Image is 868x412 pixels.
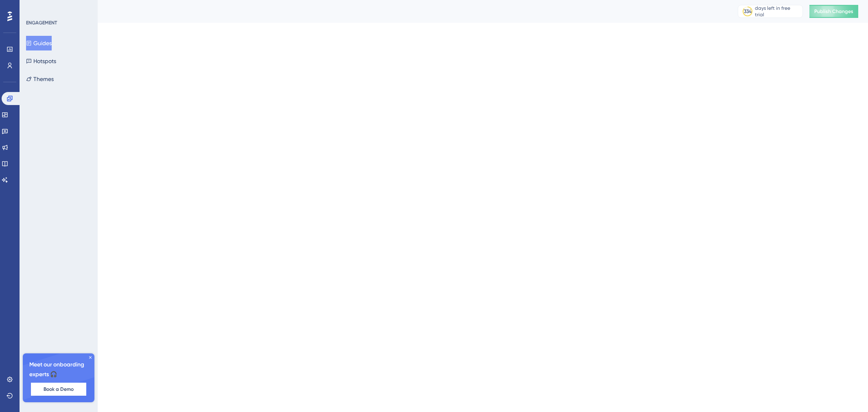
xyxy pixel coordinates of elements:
[755,5,800,18] div: days left in free trial
[744,8,752,15] div: 334
[29,360,88,379] span: Meet our onboarding experts 🎧
[814,8,853,15] span: Publish Changes
[31,383,86,396] button: Book a Demo
[809,5,858,18] button: Publish Changes
[26,20,57,26] div: ENGAGEMENT
[26,72,54,86] button: Themes
[44,386,74,392] span: Book a Demo
[26,36,52,50] button: Guides
[26,54,56,68] button: Hotspots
